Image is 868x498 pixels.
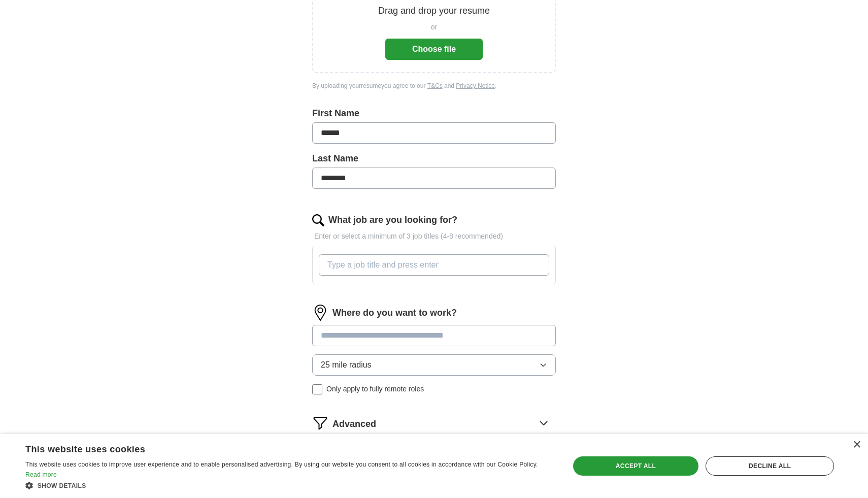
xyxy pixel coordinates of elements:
[427,82,443,89] a: T&Cs
[312,107,556,120] label: First Name
[378,4,490,18] p: Drag and drop your resume
[312,214,324,226] img: search.png
[312,384,322,394] input: Only apply to fully remote roles
[312,305,328,321] img: location.png
[385,39,483,60] button: Choose file
[321,359,372,371] span: 25 mile radius
[573,456,698,476] div: Accept all
[853,441,860,449] div: Close
[38,482,86,489] span: Show details
[25,461,538,468] span: This website uses cookies to improve user experience and to enable personalised advertising. By u...
[319,254,549,276] input: Type a job title and press enter
[312,415,328,431] img: filter
[25,440,528,455] div: This website uses cookies
[431,22,437,32] span: or
[312,354,556,376] button: 25 mile radius
[312,152,556,165] label: Last Name
[332,417,376,431] span: Advanced
[25,480,553,490] div: Show details
[326,384,424,394] span: Only apply to fully remote roles
[312,81,556,90] div: By uploading your resume you agree to our and .
[312,231,556,242] p: Enter or select a minimum of 3 job titles (4-8 recommended)
[25,471,57,478] a: Read more, opens a new window
[456,82,495,89] a: Privacy Notice
[328,213,457,227] label: What job are you looking for?
[332,306,457,320] label: Where do you want to work?
[706,456,834,476] div: Decline all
